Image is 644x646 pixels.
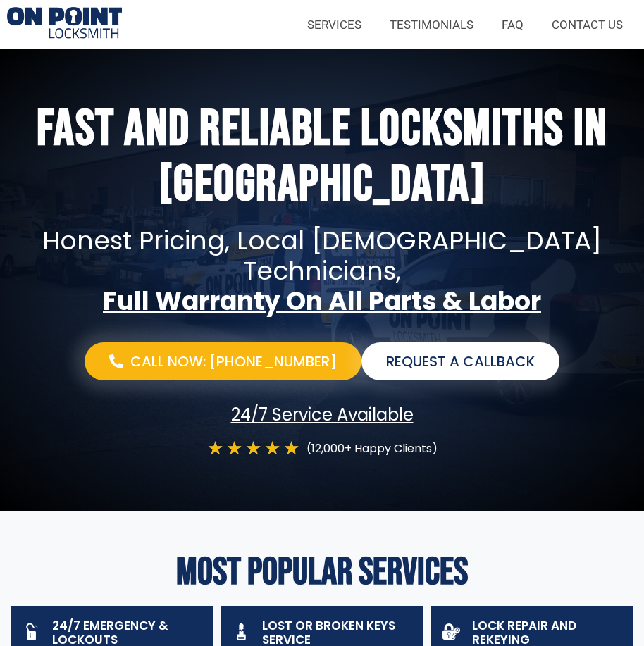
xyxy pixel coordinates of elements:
a: CONTACT US [538,8,637,41]
strong: Full Warranty On All Parts & Labor [103,283,541,319]
p: (12,000+ Happy Clients) [306,439,438,458]
nav: Menu [136,8,637,41]
p: Honest pricing, local [DEMOGRAPHIC_DATA] technicians, [20,225,624,286]
span: 24/7 Service Available [231,405,414,426]
img: Locksmiths Locations 1 [7,7,122,42]
a: FAQ [488,8,538,41]
i: ★ [245,439,261,458]
i: ★ [226,439,242,458]
a: TESTIMONIALS [376,8,488,41]
a: Call Now: [PHONE_NUMBER] [85,342,361,380]
h2: Most Popular Services [7,553,637,592]
a: SERVICES [293,8,376,41]
i: ★ [207,439,223,458]
a: Request a Callback [361,342,559,380]
span: Call Now: [PHONE_NUMBER] [130,353,337,370]
div: 5/5 [207,439,299,458]
span: Request a Callback [386,353,535,370]
h1: Fast and Reliable Locksmiths In [GEOGRAPHIC_DATA] [20,101,624,213]
i: ★ [264,439,280,458]
i: ★ [283,439,299,458]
